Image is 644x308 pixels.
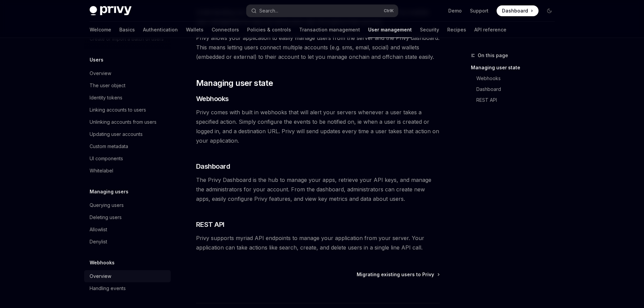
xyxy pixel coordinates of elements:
div: Deleting users [90,213,122,221]
a: The user object [84,79,171,92]
a: UI components [84,152,171,165]
div: Identity tokens [90,94,122,102]
a: Whitelabel [84,165,171,177]
a: Overview [84,270,171,282]
div: Allowlist [90,226,107,234]
a: Identity tokens [84,92,171,104]
a: Welcome [90,22,111,38]
a: API reference [474,22,506,38]
div: Custom metadata [90,142,128,150]
a: REST API [476,95,560,105]
a: Recipes [447,22,466,38]
button: Toggle dark mode [544,5,555,16]
a: Webhooks [476,73,560,84]
div: Overview [90,69,111,77]
div: UI components [90,155,123,163]
a: Wallets [186,22,204,38]
a: Managing user state [471,62,560,73]
a: Querying users [84,199,171,211]
div: Linking accounts to users [90,106,146,114]
h5: Managing users [90,188,128,196]
div: Querying users [90,201,124,209]
h5: Webhooks [90,259,115,267]
a: Unlinking accounts from users [84,116,171,128]
h5: Users [90,56,103,64]
a: Custom metadata [84,140,171,152]
a: Overview [84,67,171,79]
a: Migrating existing users to Privy [357,271,439,278]
span: Webhooks [196,94,229,103]
a: Demo [448,7,462,14]
div: Search... [259,7,278,15]
a: Denylist [84,236,171,248]
a: Authentication [143,22,178,38]
a: Linking accounts to users [84,104,171,116]
a: Deleting users [84,211,171,223]
span: Migrating existing users to Privy [357,271,434,278]
a: Dashboard [497,5,539,16]
a: Security [420,22,439,38]
span: Ctrl K [384,8,394,14]
a: User management [368,22,412,38]
a: Policies & controls [247,22,291,38]
div: The user object [90,81,125,90]
span: Dashboard [502,7,528,14]
a: Updating user accounts [84,128,171,140]
img: dark logo [90,6,132,16]
button: Search...CtrlK [246,5,398,17]
a: Dashboard [476,84,560,95]
div: Overview [90,272,111,280]
span: Dashboard [196,162,230,171]
span: Managing user state [196,78,273,89]
span: Privy allows your application to easily manage users from the server and the Privy dashboard. Thi... [196,33,440,62]
a: Handling events [84,282,171,294]
div: Updating user accounts [90,130,143,138]
div: Denylist [90,238,107,246]
div: Handling events [90,284,126,292]
span: Privy supports myriad API endpoints to manage your application from your server. Your application... [196,233,440,252]
span: Privy comes with built in webhooks that will alert your servers whenever a user takes a specified... [196,108,440,145]
span: REST API [196,220,224,229]
div: Unlinking accounts from users [90,118,157,126]
a: Transaction management [299,22,360,38]
a: Allowlist [84,223,171,236]
a: Connectors [212,22,239,38]
span: The Privy Dashboard is the hub to manage your apps, retrieve your API keys, and manage the admini... [196,175,440,204]
span: On this page [478,51,508,60]
div: Whitelabel [90,167,113,175]
a: Support [470,7,488,14]
a: Basics [119,22,135,38]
